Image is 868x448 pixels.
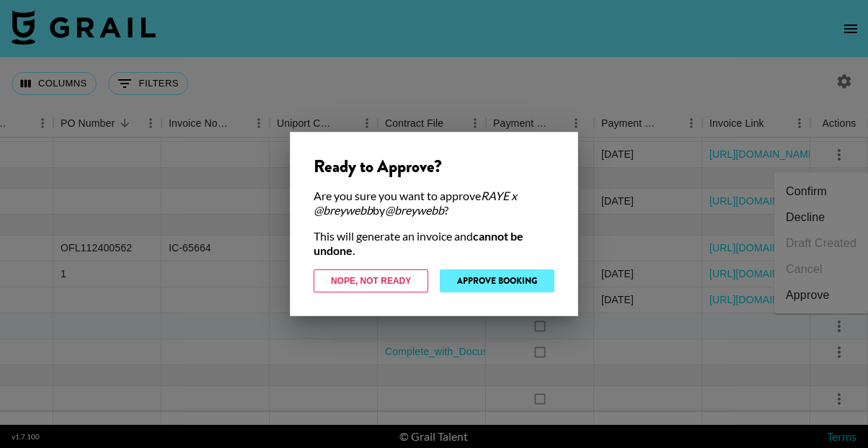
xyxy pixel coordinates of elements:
[385,203,444,217] em: @ breywebb
[314,229,523,257] strong: cannot be undone
[314,189,554,218] div: Are you sure you want to approve by ?
[314,189,517,217] em: RAYE x @breywebb
[314,269,428,292] button: Nope, Not Ready
[314,229,554,258] div: This will generate an invoice and .
[314,156,554,177] div: Ready to Approve?
[440,269,554,292] button: Approve Booking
